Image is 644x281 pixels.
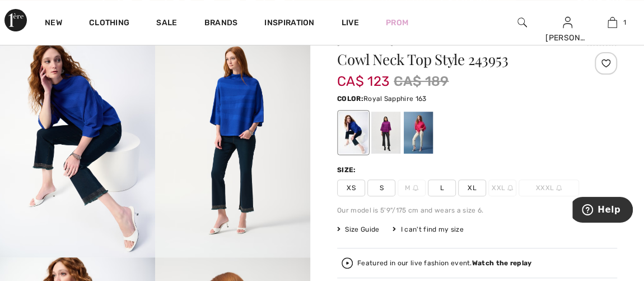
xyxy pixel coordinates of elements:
[339,112,368,154] div: Royal Sapphire 163
[357,260,531,267] div: Featured in our live fashion event.
[45,18,62,30] a: New
[404,112,433,154] div: Geranium
[563,17,572,27] a: Sign In
[156,18,177,30] a: Sale
[337,205,617,215] div: Our model is 5'9"/175 cm and wears a size 6.
[519,179,579,196] span: XXXL
[393,224,463,234] div: I can't find my size
[371,112,400,154] div: Empress
[337,95,363,103] span: Color:
[337,62,389,89] span: CA$ 123
[155,24,310,257] img: Cowl Neck Top Style 243953. 2
[337,165,358,175] div: Size:
[563,16,572,29] img: My Info
[89,18,129,30] a: Clothing
[488,179,516,196] span: XXL
[394,71,449,91] span: CA$ 189
[337,224,379,234] span: Size Guide
[342,257,353,269] img: Watch the replay
[264,18,314,30] span: Inspiration
[507,185,513,191] img: ring-m.svg
[591,16,635,29] a: 1
[398,179,426,196] span: M
[367,179,395,196] span: S
[556,185,562,191] img: ring-m.svg
[386,17,408,29] a: Prom
[472,259,532,267] strong: Watch the replay
[363,95,426,103] span: Royal Sapphire 163
[623,17,626,27] span: 1
[4,9,27,31] img: 1ère Avenue
[342,17,359,29] a: Live
[337,52,571,67] h1: Cowl Neck Top Style 243953
[458,179,486,196] span: XL
[413,185,418,191] img: ring-m.svg
[545,32,590,44] div: [PERSON_NAME]
[204,18,238,30] a: Brands
[337,179,365,196] span: XS
[572,197,633,225] iframe: Opens a widget where you can find more information
[428,179,456,196] span: L
[608,16,617,29] img: My Bag
[517,16,527,29] img: search the website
